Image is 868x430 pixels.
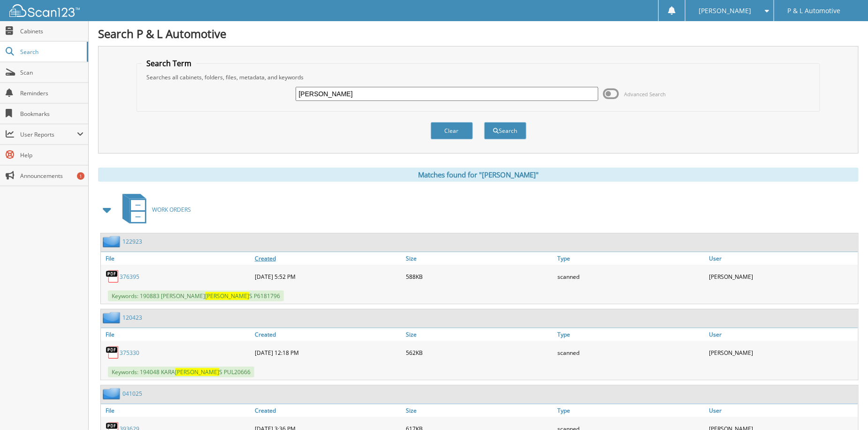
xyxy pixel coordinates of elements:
img: folder2.png [103,312,122,323]
span: [PERSON_NAME] [205,292,249,300]
a: Size [404,252,556,265]
img: scan123-logo-white.svg [9,4,80,17]
span: User Reports [20,131,77,138]
a: Created [252,404,404,417]
h1: Search P & L Automotive [98,26,859,41]
div: Matches found for "[PERSON_NAME]" [98,168,859,182]
span: Announcements [20,172,84,180]
button: Search [484,122,526,139]
span: Advanced Search [624,91,666,98]
a: File [101,328,252,341]
a: Type [555,252,707,265]
div: [DATE] 12:18 PM [252,343,404,362]
div: 588KB [404,267,556,286]
div: Searches all cabinets, folders, files, metadata, and keywords [142,73,815,81]
span: WORK ORDERS [152,206,191,214]
span: P & L Automotive [788,8,841,14]
a: Type [555,404,707,417]
img: folder2.png [103,236,122,247]
span: [PERSON_NAME] [175,368,219,376]
a: Size [404,404,556,417]
div: scanned [555,343,707,362]
a: 375330 [120,349,139,357]
legend: Search Term [142,58,196,69]
a: 376395 [120,273,139,281]
a: File [101,404,252,417]
span: Bookmarks [20,110,84,118]
span: Keywords: 194048 KARA S PUL20666 [108,367,254,377]
img: PDF.png [106,269,120,284]
a: 041025 [122,390,142,398]
a: User [707,328,858,341]
button: Clear [431,122,473,139]
iframe: Chat Widget [821,385,868,430]
a: WORK ORDERS [117,191,191,228]
img: PDF.png [106,346,120,360]
div: [PERSON_NAME] [707,343,858,362]
a: Type [555,328,707,341]
div: [DATE] 5:52 PM [252,267,404,286]
span: Keywords: 190883 [PERSON_NAME] S P6181796 [108,291,284,301]
a: 120423 [122,314,142,322]
a: Size [404,328,556,341]
img: folder2.png [103,388,122,399]
span: [PERSON_NAME] [699,8,752,14]
a: Created [252,252,404,265]
span: Search [20,48,82,56]
div: scanned [555,267,707,286]
div: 562KB [404,343,556,362]
span: Scan [20,69,84,77]
a: 122923 [122,238,142,246]
a: User [707,404,858,417]
a: Created [252,328,404,341]
span: Reminders [20,89,84,97]
div: [PERSON_NAME] [707,267,858,286]
div: 1 [77,172,84,180]
span: Cabinets [20,27,84,35]
a: File [101,252,252,265]
span: Help [20,151,84,159]
a: User [707,252,858,265]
